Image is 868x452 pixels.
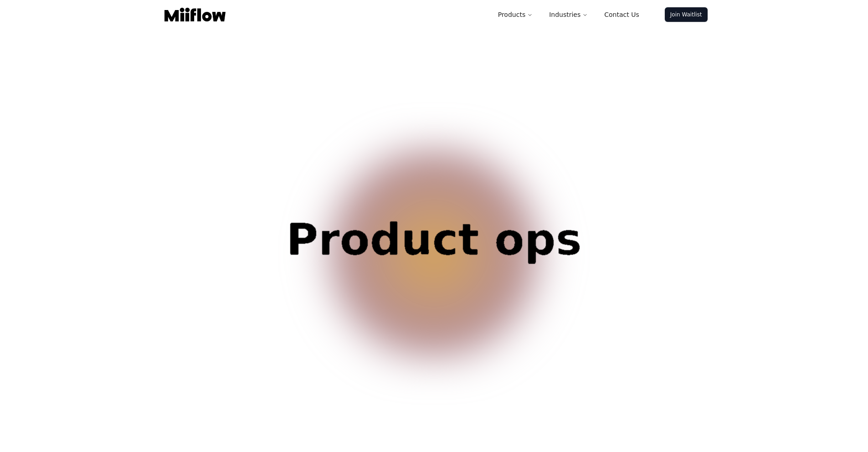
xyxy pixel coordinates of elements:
nav: Main [491,5,647,24]
button: Industries [542,5,595,24]
span: Customer service [229,218,639,305]
a: Logo [161,8,229,21]
img: Logo [164,8,226,21]
a: Join Waitlist [665,7,708,22]
button: Products [491,5,540,24]
a: Contact Us [597,5,646,24]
